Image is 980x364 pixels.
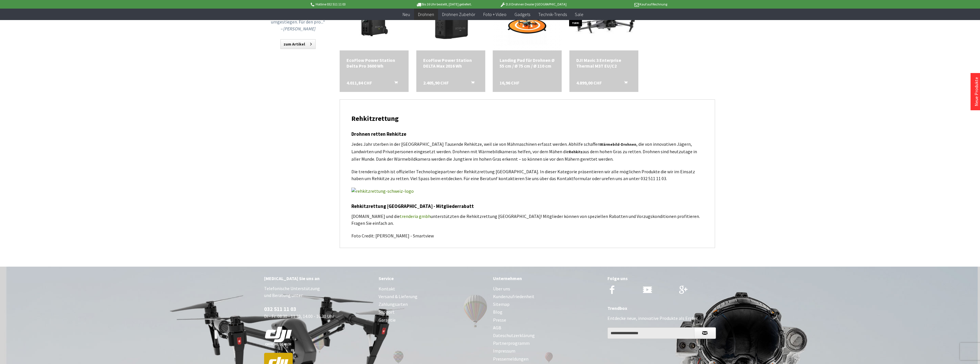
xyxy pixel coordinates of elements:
div: [MEDICAL_DATA] Sie uns an [264,275,373,282]
span: 2.405,90 CHF [423,80,449,86]
a: EcoFlow Power Station Delta Pro 3600 Wh 4.011,84 CHF In den Warenkorb [347,57,402,69]
div: DJI Mavic 3 Enterprise Thermal M3T EU/C2 [576,57,631,69]
button: In den Warenkorb [387,80,401,87]
p: DJI Drohnen Dealer [GEOGRAPHIC_DATA] [488,1,578,8]
a: Sitemap [493,300,602,308]
span: Sale [575,11,583,17]
h2: Rehkitzrettung [351,115,703,122]
div: Unternehmen [493,275,602,282]
p: Entdecke neue, innovative Produkte als Erster. [607,315,716,322]
div: EcoFlow Power Station Delta Pro 3600 Wh [347,57,402,69]
input: Ihre E-Mail Adresse [607,327,694,339]
h3: Rehkitzrettung [GEOGRAPHIC_DATA] - Mitgliederrabatt [351,202,703,210]
p: Kauf auf Rechnung [578,1,667,8]
span: 4.899,00 CHF [576,80,602,86]
img: rehkitzrettung-schweiz-logo [351,188,414,194]
img: white-dji-schweiz-logo-official_140x140.png [264,326,293,346]
img: EcoFlow Power Station DELTA Max 2016 Wh [416,3,485,46]
a: Gadgets [510,9,534,20]
a: Drohnen Zubehör [438,9,479,20]
p: Jedes Jahr sterben in der [GEOGRAPHIC_DATA] Tausende Rehkitze, weil sie von Mähmaschinen erfasst ... [351,141,703,162]
a: Versand & Lieferung [379,293,487,300]
p: Hotline 032 511 11 03 [310,1,399,8]
a: Garantie [379,316,487,324]
p: Foto Credit: [PERSON_NAME] - Smartview [351,232,703,239]
a: Drohnen [414,9,438,20]
a: Pressemeldungen [493,355,602,363]
div: Service [379,275,487,282]
span: Technik-Trends [538,11,567,17]
span: Gadgets [514,11,530,17]
strong: Rehkitz [569,149,583,154]
span: Drohnen [418,11,434,17]
a: Über uns [493,285,602,293]
em: [PERSON_NAME] [283,26,315,32]
div: Folge uns [607,275,716,282]
button: In den Warenkorb [617,80,631,87]
button: Newsletter abonnieren [694,327,716,339]
a: Neue Produkte [973,77,979,106]
a: Zahlungsarten [379,300,487,308]
a: zum Artikel [280,39,316,49]
a: Neu [399,9,414,20]
a: Foto + Video [479,9,510,20]
a: Technik-Trends [534,9,571,20]
p: Bis 16 Uhr bestellt, [DATE] geliefert. [399,1,488,8]
a: Landing Pad für Drohnen Ø 55 cm / Ø 75 cm / Ø 110 cm 16,96 CHF [500,57,555,69]
span: 4.011,84 CHF [347,80,372,86]
a: Sale [571,9,587,20]
div: Trendbox [607,304,716,312]
a: Impressum [493,347,602,355]
a: Dateschutzerklärung [493,332,602,339]
a: 032 511 11 03 [264,306,296,312]
h3: Drohnen retten Rehkitze [351,130,703,138]
a: Presse [493,316,602,324]
a: Kundenzufriedenheit [493,293,602,300]
a: Support [379,308,487,316]
a: Blog [493,308,602,316]
a: Partnerprogramm [493,339,602,347]
span: 16,96 CHF [500,80,519,86]
p: [DOMAIN_NAME] und die unterstützten die Rehkitzrettung [GEOGRAPHIC_DATA]! Mitglieder können von s... [351,213,703,227]
a: trenderia gmbh [400,213,431,219]
a: AGB [493,324,602,332]
span: Drohnen Zubehör [442,11,475,17]
button: In den Warenkorb [464,80,478,87]
a: EcoFlow Power Station DELTA Max 2016 Wh 2.405,90 CHF In den Warenkorb [423,57,478,69]
span: Foto + Video [483,11,506,17]
a: DJI Mavic 3 Enterprise Thermal M3T EU/C2 4.899,00 CHF In den Warenkorb [576,57,631,69]
div: EcoFlow Power Station DELTA Max 2016 Wh [423,57,478,69]
img: DJI Mavic 3 Enterprise Thermal M3T EU/C2 [569,3,638,46]
strong: Wärmebild-Drohnen [600,142,636,147]
a: Kontakt [379,285,487,293]
span: Neu [403,11,410,17]
div: Landing Pad für Drohnen Ø 55 cm / Ø 75 cm / Ø 110 cm [500,57,555,69]
p: Die trenderia gmbh ist offizieller Technologiepartner der Rehkitzrettung [GEOGRAPHIC_DATA]. In di... [351,168,703,182]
